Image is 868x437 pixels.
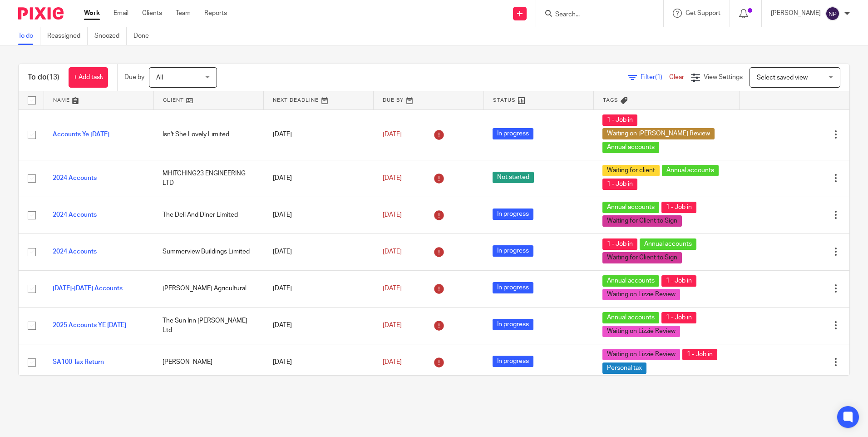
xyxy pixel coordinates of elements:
a: 2024 Accounts [53,175,97,181]
span: Annual accounts [602,142,659,153]
a: Clients [142,9,162,18]
a: Reports [204,9,227,18]
td: [DATE] [264,160,374,197]
img: Pixie [18,7,64,20]
td: Isn't She Lovely Limited [153,109,263,160]
span: Personal tax [602,363,646,374]
td: The Sun Inn [PERSON_NAME] Ltd [153,307,263,344]
span: View Settings [704,74,743,80]
td: [DATE] [264,109,374,160]
a: Reassigned [47,27,88,45]
a: 2024 Accounts [53,212,97,218]
span: [DATE] [383,322,402,328]
span: 1 - Job in [602,179,637,190]
span: Annual accounts [640,238,696,250]
span: [DATE] [383,131,402,138]
span: (1) [655,74,662,80]
span: Tags [603,98,618,103]
span: Waiting for Client to Sign [602,252,682,263]
p: Due by [124,73,144,82]
span: 1 - Job in [682,349,717,360]
a: 2025 Accounts YE [DATE] [53,322,126,328]
a: Accounts Ye [DATE] [53,131,109,138]
span: Waiting for client [602,165,660,176]
span: [DATE] [383,359,402,365]
a: Snoozed [94,27,127,45]
td: [PERSON_NAME] Agricultural [153,270,263,307]
a: + Add task [69,67,108,88]
span: In progress [493,319,533,330]
span: Select saved view [757,74,808,81]
span: In progress [493,245,533,257]
span: Waiting on Lizzie Review [602,349,680,360]
a: SA100 Tax Return [53,359,104,365]
span: Waiting on Lizzie Review [602,326,680,337]
span: Annual accounts [662,165,719,176]
img: svg%3E [825,6,840,21]
span: 1 - Job in [661,202,696,213]
span: Waiting for Client to Sign [602,215,682,227]
td: The Deli And Diner Limited [153,197,263,233]
a: Team [176,9,191,18]
td: [DATE] [264,344,374,381]
span: Get Support [686,10,720,16]
span: Not started [493,172,534,183]
span: All [156,74,163,81]
span: [DATE] [383,212,402,218]
span: 1 - Job in [602,238,637,250]
span: In progress [493,356,533,367]
p: [PERSON_NAME] [771,9,821,18]
td: [DATE] [264,307,374,344]
span: Annual accounts [602,275,659,287]
span: 1 - Job in [661,312,696,323]
span: In progress [493,282,533,293]
a: Done [133,27,156,45]
span: Waiting on Lizzie Review [602,289,680,300]
td: [DATE] [264,197,374,233]
td: [PERSON_NAME] [153,344,263,381]
a: [DATE]-[DATE] Accounts [53,285,123,292]
span: Annual accounts [602,202,659,213]
td: Summerview Buildings Limited [153,233,263,270]
span: In progress [493,209,533,220]
input: Search [554,11,636,19]
span: [DATE] [383,285,402,292]
span: Annual accounts [602,312,659,323]
td: MHITCHING23 ENGINEERING LTD [153,160,263,197]
span: 1 - Job in [661,275,696,287]
span: In progress [493,128,533,139]
span: (13) [47,74,59,81]
span: [DATE] [383,175,402,181]
a: Work [84,9,100,18]
span: 1 - Job in [602,114,637,126]
td: [DATE] [264,270,374,307]
a: Clear [669,74,684,80]
a: 2024 Accounts [53,248,97,255]
a: Email [113,9,128,18]
span: [DATE] [383,248,402,255]
span: Filter [641,74,669,80]
a: To do [18,27,40,45]
h1: To do [28,73,59,82]
span: Waiting on [PERSON_NAME] Review [602,128,715,139]
td: [DATE] [264,233,374,270]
